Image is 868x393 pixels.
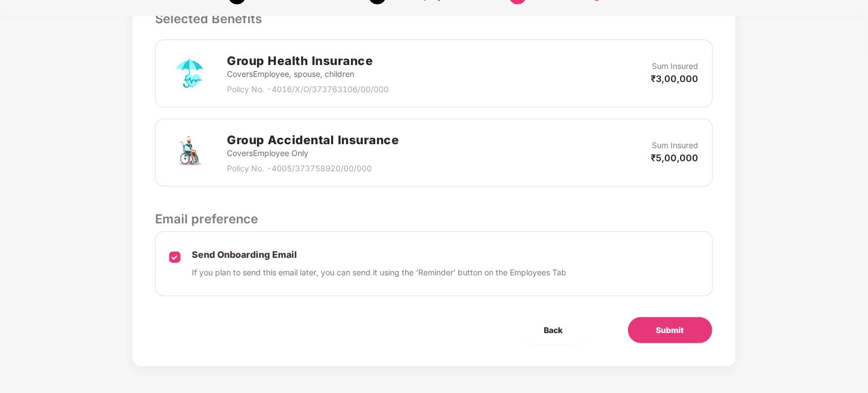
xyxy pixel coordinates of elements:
p: If you plan to send this email later, you can send it using the ‘Reminder’ button on the Employee... [192,266,566,279]
h2: Group Accidental Insurance [227,131,399,149]
p: Covers Employee Only [227,147,399,159]
h2: Group Health Insurance [227,51,389,70]
button: Back [516,317,591,344]
p: Policy No. - 4005/373758920/00/000 [227,162,399,175]
p: ₹5,00,000 [651,152,699,164]
p: ₹3,00,000 [651,72,699,85]
p: Policy No. - 4016/X/O/373763106/00/000 [227,83,389,96]
p: Selected Benefits [155,9,712,28]
span: Submit [656,324,684,336]
p: Sum Insured [652,139,699,152]
p: Email preference [155,209,712,228]
img: svg+xml;base64,PHN2ZyB4bWxucz0iaHR0cDovL3d3dy53My5vcmcvMjAwMC9zdmciIHdpZHRoPSI3MiIgaGVpZ2h0PSI3Mi... [169,53,210,94]
button: Submit [628,317,713,344]
img: svg+xml;base64,PHN2ZyB4bWxucz0iaHR0cDovL3d3dy53My5vcmcvMjAwMC9zdmciIHdpZHRoPSI3MiIgaGVpZ2h0PSI3Mi... [169,132,210,173]
span: Back [544,324,563,336]
p: Send Onboarding Email [192,249,566,261]
p: Sum Insured [652,60,699,72]
p: Covers Employee, spouse, children [227,68,389,80]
